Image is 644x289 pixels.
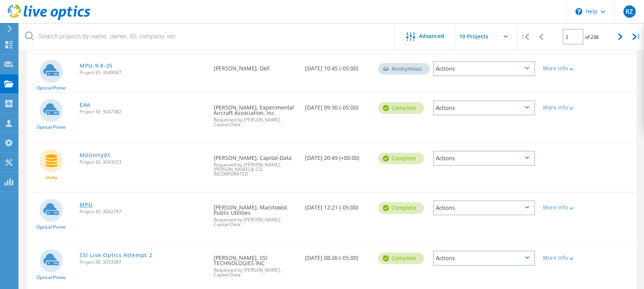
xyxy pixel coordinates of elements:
[378,252,424,264] div: Complete
[80,63,113,68] a: MPU-9-8-25
[301,53,374,79] div: [DATE] 10:45 (-05:00)
[378,202,424,214] div: Complete
[80,202,93,208] a: MPU
[80,209,206,214] span: Project ID: 3042787
[80,110,206,114] span: Project ID: 3047382
[433,251,535,266] div: Actions
[543,255,584,261] div: More Info
[517,23,533,50] div: |
[433,100,535,115] div: Actions
[301,193,374,218] div: [DATE] 12:21 (-05:00)
[80,153,111,158] a: MilUnity01
[214,268,297,277] span: Requested by [PERSON_NAME], Capital-Data
[433,61,535,76] div: Actions
[80,70,206,75] span: Project ID: 3049067
[543,105,584,110] div: More Info
[37,275,66,280] span: Optical Prime
[419,33,444,39] span: Advanced
[214,118,297,127] span: Requested by [PERSON_NAME], Capital-Data
[301,243,374,268] div: [DATE] 08:26 (-05:00)
[378,153,424,164] div: Complete
[45,175,57,180] span: Unity
[210,243,301,285] div: [PERSON_NAME], SSI TECHNOLOGIES INC
[543,205,584,210] div: More Info
[543,66,584,71] div: More Info
[210,53,301,79] div: [PERSON_NAME], Dell
[378,63,430,75] div: Anonymous
[301,93,374,118] div: [DATE] 09:30 (-05:00)
[19,23,395,50] input: Search projects by name, owner, ID, company, etc
[8,16,90,22] a: Live Optics Dashboard
[626,8,633,15] span: RZ
[301,143,374,168] div: [DATE] 20:49 (+00:00)
[378,102,424,114] div: Complete
[433,151,535,166] div: Actions
[210,143,301,184] div: [PERSON_NAME], Capital-Data
[37,225,66,229] span: Optical Prime
[628,23,644,50] div: |
[80,252,153,258] a: SSI Live Optics Attempt 2
[214,163,297,176] span: Requested by [PERSON_NAME], [PERSON_NAME] & CO. INCORPORATED
[210,193,301,234] div: [PERSON_NAME], Manitowoc Public Utilities
[585,34,599,40] span: of 238
[433,200,535,215] div: Actions
[80,260,206,264] span: Project ID: 3033387
[575,8,582,15] svg: \n
[214,218,297,227] span: Requested by [PERSON_NAME], Capital-Data
[37,86,66,90] span: Optical Prime
[80,160,206,164] span: Project ID: 3043053
[37,125,66,130] span: Optical Prime
[210,93,301,135] div: [PERSON_NAME], Experimental Aircraft Association, Inc.
[80,102,90,108] a: EAA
